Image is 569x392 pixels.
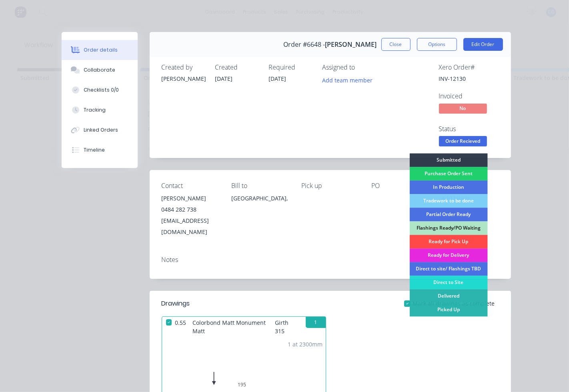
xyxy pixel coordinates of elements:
[162,74,206,83] div: [PERSON_NAME]
[439,104,487,114] span: No
[215,64,259,71] div: Created
[275,317,296,337] span: Girth 315
[439,64,499,71] div: Xero Order #
[306,317,326,328] button: 1
[409,235,487,248] div: Ready for Pick Up
[162,182,219,190] div: Contact
[288,340,323,348] div: 1 at 2300mm
[84,126,118,134] div: Linked Orders
[323,64,403,71] div: Assigned to
[439,92,499,100] div: Invoiced
[189,317,275,337] span: Colorbond Matt Monument Matt
[62,100,138,120] button: Tracking
[409,153,487,167] div: Submitted
[372,182,429,190] div: PO
[409,221,487,235] div: Flashings Ready/PO Waiting
[417,38,457,51] button: Options
[232,193,289,204] div: [GEOGRAPHIC_DATA],
[62,60,138,80] button: Collaborate
[172,317,189,337] span: 0.55
[62,120,138,140] button: Linked Orders
[215,75,233,82] span: [DATE]
[284,41,325,48] span: Order #6648 -
[162,193,219,238] div: [PERSON_NAME]0484 282 738[EMAIL_ADDRESS][DOMAIN_NAME]
[232,182,289,190] div: Bill to
[381,38,411,51] button: Close
[409,167,487,180] div: Purchase Order Sent
[439,125,499,133] div: Status
[84,86,119,94] div: Checklists 0/0
[162,64,206,71] div: Created by
[409,194,487,208] div: Tradework to be done
[409,180,487,194] div: In Production
[84,46,118,54] div: Order details
[439,74,499,83] div: INV-12130
[323,74,377,85] button: Add team member
[325,41,377,48] span: [PERSON_NAME]
[162,215,219,238] div: [EMAIL_ADDRESS][DOMAIN_NAME]
[162,204,219,215] div: 0484 282 738
[439,136,487,146] span: Order Recieved
[232,193,289,218] div: [GEOGRAPHIC_DATA],
[162,193,219,204] div: [PERSON_NAME]
[409,208,487,221] div: Partial Order Ready
[62,140,138,160] button: Timeline
[409,262,487,276] div: Direct to site/ Flashings TBD
[162,256,499,264] div: Notes
[84,106,106,114] div: Tracking
[62,80,138,100] button: Checklists 0/0
[302,182,359,190] div: Pick up
[269,75,287,82] span: [DATE]
[84,66,115,74] div: Collaborate
[318,74,377,85] button: Add team member
[409,303,487,316] div: Picked Up
[162,299,190,308] div: Drawings
[84,146,105,154] div: Timeline
[409,248,487,262] div: Ready for Delivery
[409,289,487,303] div: Delivered
[269,64,313,71] div: Required
[439,136,487,148] button: Order Recieved
[409,276,487,289] div: Direct to Site
[62,40,138,60] button: Order details
[463,38,503,51] button: Edit Order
